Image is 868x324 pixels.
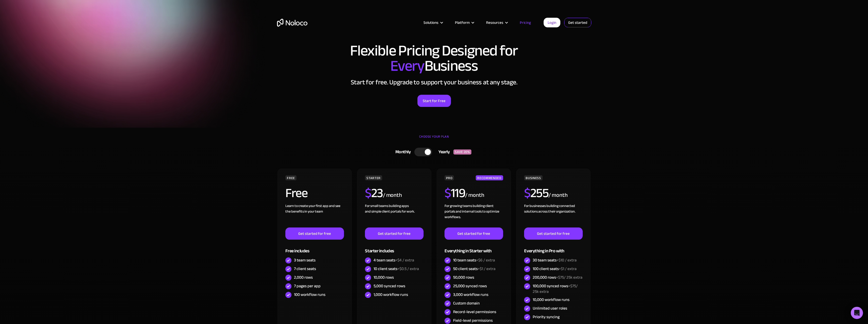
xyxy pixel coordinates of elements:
[453,318,493,323] div: Field-level permissions
[374,292,408,297] div: 1,000 workflow runs
[445,240,503,256] div: Everything in Starter with
[453,149,471,155] div: SAVE 20%
[417,95,451,107] a: Start for Free
[533,314,560,320] div: Priority syncing
[533,283,582,294] div: 100,000 synced rows
[524,227,582,240] a: Get started for free
[476,175,503,180] div: RECOMMENDED
[453,309,496,315] div: Record-level permissions
[423,19,438,26] div: Solutions
[285,240,344,256] div: Free includes
[533,275,582,280] div: 200,000 rows
[533,266,577,272] div: 100 client seats
[390,52,424,80] span: Every
[533,306,567,311] div: Unlimited user roles
[383,191,402,199] div: / month
[548,191,567,199] div: / month
[453,266,495,272] div: 50 client seats
[389,148,415,156] div: Monthly
[513,19,537,26] a: Pricing
[365,227,423,240] a: Get started for free
[365,240,423,256] div: Starter includes
[277,133,591,145] div: CHOOSE YOUR PLAN
[564,18,591,27] a: Get started
[453,292,488,297] div: 3,000 workflow runs
[533,282,578,295] span: +$75/ 25k extra
[453,283,487,289] div: 25,000 synced rows
[449,19,480,26] div: Platform
[453,300,480,306] div: Custom domain
[445,203,503,227] div: For growing teams building client portals and internal tools to optimize workflows.
[851,307,863,319] div: Open Intercom Messenger
[285,203,344,227] div: Learn to create your first app and see the benefits in your team ‍
[395,256,414,264] span: +$4 / extra
[453,257,495,263] div: 10 team seats
[285,187,307,199] h2: Free
[277,19,307,27] a: home
[445,187,465,199] h2: 119
[294,283,321,289] div: 7 pages per app
[478,265,495,273] span: +$1 / extra
[294,292,325,297] div: 100 workflow runs
[524,175,542,180] div: BUSINESS
[556,274,582,281] span: +$75/ 25k extra
[374,257,414,263] div: 4 team seats
[277,43,591,73] h1: Flexible Pricing Designed for Business
[294,266,316,272] div: 7 client seats
[374,275,394,280] div: 10,000 rows
[445,227,503,240] a: Get started for free
[544,18,560,27] a: Login
[453,275,474,280] div: 50,000 rows
[365,187,383,199] h2: 23
[365,203,423,227] div: For small teams building apps and simple client portals for work. ‍
[277,79,591,86] h2: Start for free. Upgrade to support your business at any stage.
[365,181,371,205] span: $
[445,175,454,180] div: PRO
[397,265,419,273] span: +$0.5 / extra
[480,19,513,26] div: Resources
[285,175,297,180] div: FREE
[524,203,582,227] div: For businesses building connected solutions across their organization. ‍
[294,257,316,263] div: 3 team seats
[374,266,419,272] div: 10 client seats
[294,275,313,280] div: 2,000 rows
[476,256,495,264] span: +$6 / extra
[417,19,449,26] div: Solutions
[365,175,382,180] div: STARTER
[559,265,577,273] span: +$1 / extra
[533,297,569,302] div: 10,000 workflow runs
[486,19,503,26] div: Resources
[524,240,582,256] div: Everything in Pro with
[374,283,405,289] div: 5,000 synced rows
[557,256,577,264] span: +$10 / extra
[524,187,548,199] h2: 255
[465,191,484,199] div: / month
[445,181,451,205] span: $
[533,257,577,263] div: 30 team seats
[455,19,470,26] div: Platform
[524,181,530,205] span: $
[432,148,453,156] div: Yearly
[285,227,344,240] a: Get started for free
